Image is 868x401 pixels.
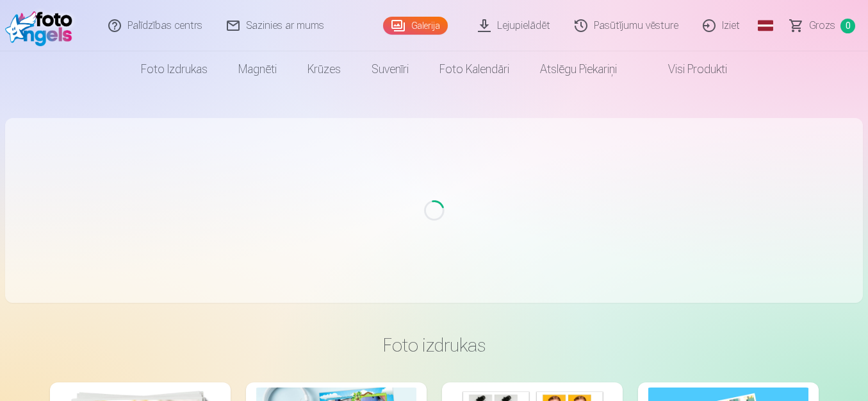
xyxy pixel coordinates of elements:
[809,18,835,33] span: Grozs
[383,17,448,35] a: Galerija
[223,51,292,87] a: Magnēti
[60,334,808,357] h3: Foto izdrukas
[126,51,223,87] a: Foto izdrukas
[840,19,855,33] span: 0
[292,51,356,87] a: Krūzes
[356,51,424,87] a: Suvenīri
[424,51,525,87] a: Foto kalendāri
[525,51,632,87] a: Atslēgu piekariņi
[5,5,79,46] img: /fa1
[632,51,742,87] a: Visi produkti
